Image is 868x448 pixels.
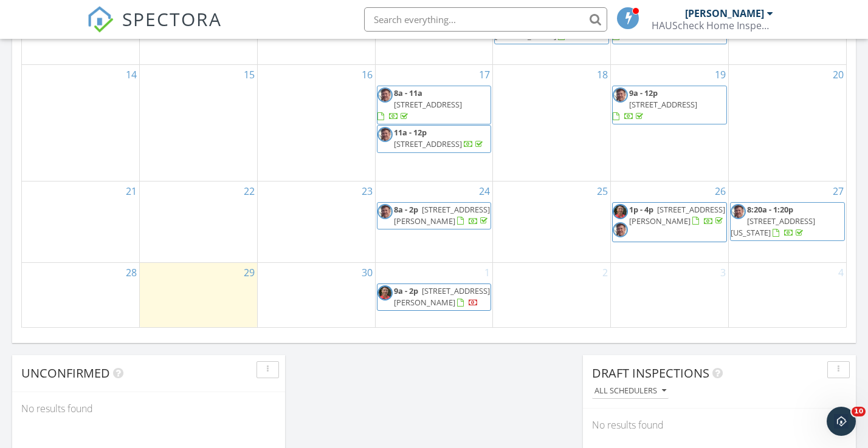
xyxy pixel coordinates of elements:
td: Go to September 22, 2025 [140,181,258,262]
span: [STREET_ADDRESS][PERSON_NAME] [629,204,725,226]
span: 8:20a - 1:20p [747,204,793,215]
a: SPECTORA [87,16,222,42]
div: No results found [12,392,285,425]
a: Go to September 22, 2025 [241,182,257,201]
a: Go to October 3, 2025 [718,263,728,282]
a: Go to September 14, 2025 [123,65,139,84]
a: Go to September 15, 2025 [241,65,257,84]
img: thumbtack_photo.jpeg [377,127,393,142]
span: 8a - 11a [394,87,422,98]
a: Go to September 21, 2025 [123,182,139,201]
td: Go to September 30, 2025 [257,262,375,327]
a: Go to September 18, 2025 [594,65,610,84]
a: 9a - 2p [STREET_ADDRESS][PERSON_NAME] [377,283,492,311]
iframe: Intercom live chat [827,407,856,436]
div: All schedulers [594,387,666,395]
a: 11a - 12p [STREET_ADDRESS] [377,125,492,152]
a: Go to September 24, 2025 [477,182,492,201]
span: 8a - 2p [394,204,418,215]
button: All schedulers [592,383,669,399]
a: 8a - 2p [STREET_ADDRESS][PERSON_NAME] [377,202,492,229]
a: 8a - 12p [STREET_ADDRESS] [613,7,697,41]
span: 9a - 12p [629,87,658,98]
a: 9a - 12p [STREET_ADDRESS] [612,86,727,125]
td: Go to September 21, 2025 [22,181,140,262]
td: Go to September 26, 2025 [611,181,729,262]
td: Go to September 19, 2025 [611,64,729,181]
td: Go to September 24, 2025 [375,181,493,262]
div: [PERSON_NAME] [685,7,764,19]
span: [STREET_ADDRESS] [394,99,462,110]
td: Go to September 27, 2025 [728,181,846,262]
a: 1p - 4p [STREET_ADDRESS][PERSON_NAME] [612,202,727,242]
td: Go to September 25, 2025 [493,181,611,262]
input: Search everything... [364,7,607,32]
a: Go to September 29, 2025 [241,263,257,282]
td: Go to October 2, 2025 [493,262,611,327]
a: 8:20a - 1:20p [STREET_ADDRESS][US_STATE] [731,204,815,238]
td: Go to September 29, 2025 [140,262,258,327]
img: thumbtack_photo.jpeg [613,87,628,103]
a: 11a - 12p [STREET_ADDRESS] [394,127,485,149]
div: HAUScheck Home Inspections Services+ [652,19,773,32]
a: Go to October 1, 2025 [482,263,492,282]
td: Go to October 4, 2025 [728,262,846,327]
span: [STREET_ADDRESS] [394,138,462,149]
a: 8a - 2p [STREET_ADDRESS][PERSON_NAME] [394,204,490,226]
td: Go to October 1, 2025 [375,262,493,327]
a: Go to September 27, 2025 [830,182,846,201]
td: Go to September 23, 2025 [257,181,375,262]
span: Unconfirmed [21,365,110,381]
a: 1p - 4p [STREET_ADDRESS][PERSON_NAME] [629,204,725,226]
td: Go to October 3, 2025 [611,262,729,327]
td: Go to September 28, 2025 [22,262,140,327]
img: thumbtack_photo.jpeg [377,87,393,103]
a: Go to September 23, 2025 [359,182,375,201]
a: 9a - 2p [STREET_ADDRESS][PERSON_NAME] [394,285,490,308]
span: [STREET_ADDRESS][PERSON_NAME] [394,204,490,226]
span: [STREET_ADDRESS][PERSON_NAME] [394,285,490,308]
a: 8:20a - 1:20p [STREET_ADDRESS][US_STATE] [730,202,845,242]
img: img_5082_2.jpg [377,285,393,300]
span: [STREET_ADDRESS] [629,99,697,110]
span: Draft Inspections [592,365,709,381]
a: Go to October 4, 2025 [836,263,846,282]
a: 9a - 12p [STREET_ADDRESS] [613,87,697,121]
img: thumbtack_photo.jpeg [731,204,746,219]
a: Go to September 20, 2025 [830,65,846,84]
a: Go to September 19, 2025 [712,65,728,84]
img: The Best Home Inspection Software - Spectora [87,6,114,33]
td: Go to September 18, 2025 [493,64,611,181]
a: Go to September 28, 2025 [123,263,139,282]
span: SPECTORA [122,6,222,32]
a: Go to September 30, 2025 [359,263,375,282]
span: 10 [852,407,866,416]
td: Go to September 17, 2025 [375,64,493,181]
span: 11a - 12p [394,127,427,138]
span: 9a - 2p [394,285,418,296]
td: Go to September 14, 2025 [22,64,140,181]
img: img_5082_2.jpg [613,204,628,219]
a: Go to September 16, 2025 [359,65,375,84]
td: Go to September 15, 2025 [140,64,258,181]
a: Go to September 26, 2025 [712,182,728,201]
img: thumbtack_photo.jpeg [377,204,393,219]
div: No results found [583,409,856,441]
a: Go to September 17, 2025 [477,65,492,84]
td: Go to September 16, 2025 [257,64,375,181]
span: [STREET_ADDRESS][US_STATE] [731,216,815,238]
a: 8a - 11a [STREET_ADDRESS] [377,87,462,121]
a: Go to September 25, 2025 [594,182,610,201]
img: thumbtack_photo.jpeg [613,222,628,237]
span: 1p - 4p [629,204,653,215]
a: 8a - 11a [STREET_ADDRESS] [377,86,492,125]
td: Go to September 20, 2025 [728,64,846,181]
a: Go to October 2, 2025 [600,263,610,282]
